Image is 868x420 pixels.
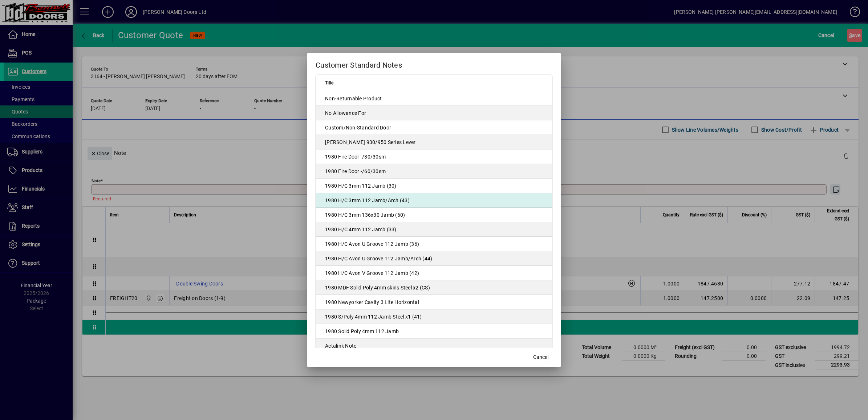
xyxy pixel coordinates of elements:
td: 1980 Solid Poly 4mm 112 Jamb [316,324,552,339]
td: Actalink Note [316,339,552,353]
td: No Allowance For [316,106,552,120]
td: [PERSON_NAME] 930/950 Series Lever [316,135,552,149]
span: Title [325,79,333,87]
td: 1980 Fire Door -/60/30sm [316,164,552,179]
td: 1980 H/C Avon U Groove 112 Jamb/Arch (44) [316,251,552,266]
td: Non-Returnable Product [316,91,552,106]
span: Cancel [533,353,548,361]
td: 1980 S/Poly 4mm 112 Jamb Steel x1 (41) [316,309,552,324]
td: 1980 H/C 3mm 112 Jamb/Arch (43) [316,193,552,208]
button: Cancel [529,351,552,364]
td: 1980 H/C Avon V Groove 112 Jamb (42) [316,266,552,280]
h2: Customer Standard Notes [307,53,561,74]
td: Custom/Non-Standard Door [316,120,552,135]
td: 1980 H/C 3mm 112 Jamb (30) [316,179,552,193]
td: 1980 Fire Door -/30/30sm [316,149,552,164]
td: 1980 MDF Solid Poly 4mm skins Steel x2 (CS) [316,280,552,295]
td: 1980 Newyorker Cavity 3 Lite Horizontal [316,295,552,309]
td: 1980 H/C 4mm 112 Jamb (33) [316,222,552,237]
td: 1980 H/C 3mm 136x30 Jamb (60) [316,208,552,222]
td: 1980 H/C Avon U Groove 112 Jamb (36) [316,237,552,251]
